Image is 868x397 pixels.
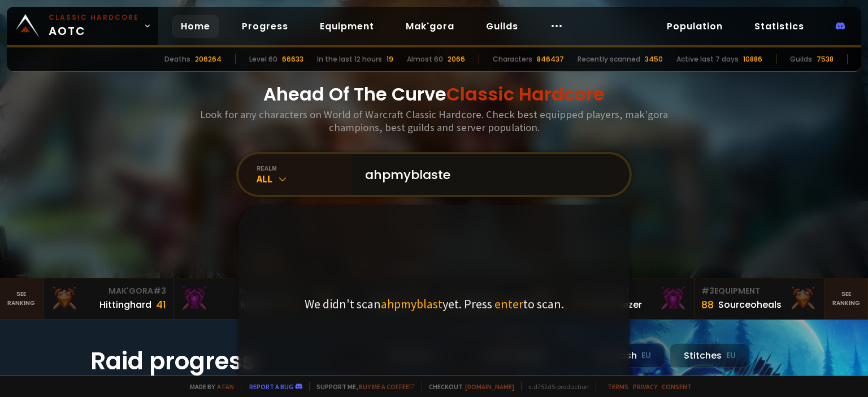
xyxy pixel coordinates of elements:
[676,54,739,64] div: Active last 7 days
[317,54,382,64] div: In the last 12 hours
[790,54,812,64] div: Guilds
[305,296,564,312] p: We didn't scan yet. Press to scan.
[658,15,732,38] a: Population
[99,298,151,312] div: Hittinghard
[173,278,303,319] a: Mak'Gora#2Rivench100
[282,54,303,64] div: 66633
[448,54,465,64] div: 2066
[153,285,166,296] span: # 3
[465,382,514,391] a: [DOMAIN_NAME]
[164,54,190,64] div: Deaths
[422,382,514,391] span: Checkout
[257,172,351,185] div: All
[257,164,351,172] div: realm
[7,7,158,45] a: Classic HardcoreAOTC
[701,297,714,312] div: 88
[493,54,532,64] div: Characters
[701,285,714,296] span: # 3
[49,12,139,23] small: Classic Hardcore
[50,285,166,297] div: Mak'Gora
[233,15,297,38] a: Progress
[745,15,813,38] a: Statistics
[195,54,222,64] div: 206264
[641,350,651,361] small: EU
[90,343,316,379] h1: Raid progress
[578,54,640,64] div: Recently scanned
[387,54,393,64] div: 19
[695,278,824,319] a: #3Equipment88Sourceoheals
[172,15,219,38] a: Home
[446,81,605,107] span: Classic Hardcore
[183,382,234,391] span: Made by
[407,54,443,64] div: Almost 60
[249,382,293,391] a: Report a bug
[156,297,166,312] div: 41
[309,382,415,391] span: Support me,
[645,54,663,64] div: 3450
[359,382,415,391] a: Buy me a coffee
[743,54,762,64] div: 10886
[607,382,628,391] a: Terms
[824,278,868,319] a: Seeranking
[477,15,527,38] a: Guilds
[718,298,782,312] div: Sourceoheals
[494,296,523,312] span: enter
[249,54,277,64] div: Level 60
[196,108,672,134] h3: Look for any characters on World of Warcraft Classic Hardcore. Check best equipped players, mak'g...
[521,382,589,391] span: v. d752d5 - production
[180,285,296,297] div: Mak'Gora
[633,382,657,391] a: Privacy
[358,154,616,195] input: Search a character...
[537,54,564,64] div: 846437
[817,54,834,64] div: 7538
[397,15,463,38] a: Mak'gora
[49,12,139,40] span: AOTC
[311,15,383,38] a: Equipment
[670,343,750,368] div: Stitches
[44,278,173,319] a: Mak'Gora#3Hittinghard41
[726,350,736,361] small: EU
[263,81,605,108] h1: Ahead Of The Curve
[701,285,817,297] div: Equipment
[662,382,692,391] a: Consent
[381,296,442,312] span: ahpmyblast
[217,382,234,391] a: a fan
